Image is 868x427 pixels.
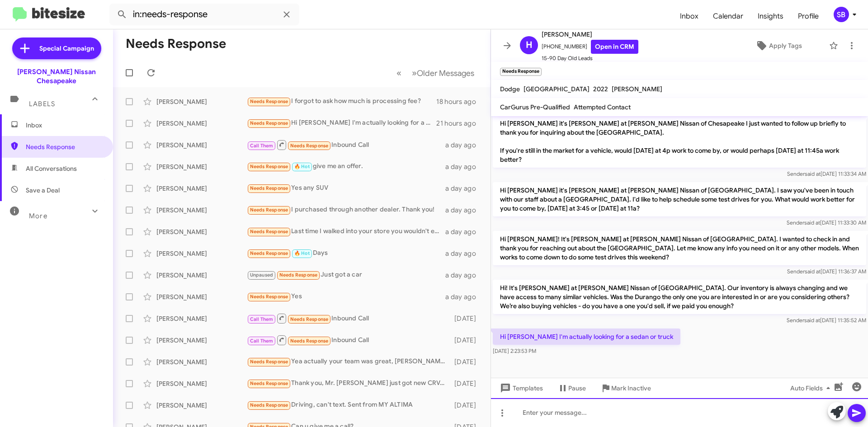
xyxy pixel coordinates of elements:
button: Mark Inactive [593,380,658,396]
div: [PERSON_NAME] [156,271,247,280]
button: Templates [491,380,550,396]
div: [PERSON_NAME] [156,357,247,366]
div: Just got a car [247,270,445,280]
div: Thank you, Mr. [PERSON_NAME] just got new CRV. Thank you for your help. [247,378,450,389]
div: [DATE] [450,357,483,366]
div: [PERSON_NAME] [156,292,247,301]
span: Needs Response [290,338,329,344]
h1: Needs Response [126,37,226,51]
div: a day ago [445,162,483,171]
a: Open in CRM [591,40,638,54]
div: [PERSON_NAME] [156,119,247,128]
div: a day ago [445,227,483,236]
div: [DATE] [450,401,483,410]
a: Profile [791,3,826,29]
div: I forgot to ask how much is processing fee? [247,96,436,107]
span: Needs Response [279,272,318,278]
span: Pause [568,380,586,396]
span: Sender [DATE] 11:33:34 AM [787,170,866,177]
div: Hi [PERSON_NAME] I'm actually looking for a sedan or truck [247,118,436,128]
div: a day ago [445,184,483,193]
span: Needs Response [250,250,288,256]
button: Pause [550,380,593,396]
div: a day ago [445,292,483,301]
div: I purchased through another dealer. Thank you! [247,205,445,215]
div: a day ago [445,271,483,280]
button: Apply Tags [732,38,825,54]
span: Special Campaign [39,44,94,53]
span: Dodge [500,85,520,93]
div: Yes [247,291,445,302]
div: [PERSON_NAME] [156,379,247,388]
span: [GEOGRAPHIC_DATA] [524,85,590,93]
span: Call Them [250,316,274,322]
span: Needs Response [250,294,288,300]
p: Hi [PERSON_NAME] I'm actually looking for a sedan or truck [493,328,680,345]
button: SB [826,7,858,22]
div: [DATE] [450,314,483,323]
span: 🔥 Hot [294,250,310,256]
span: Auto Fields [790,380,834,396]
button: Previous [391,64,407,82]
span: [PERSON_NAME] [542,29,638,40]
div: Inbound Call [247,139,445,150]
div: 18 hours ago [436,97,483,106]
div: a day ago [445,249,483,258]
span: » [412,67,417,79]
div: [PERSON_NAME] [156,227,247,236]
span: Templates [498,380,543,396]
p: Hi [PERSON_NAME] it's [PERSON_NAME] at [PERSON_NAME] Nissan of [GEOGRAPHIC_DATA]. I saw you've be... [493,182,866,216]
span: « [396,67,401,79]
span: Apply Tags [769,38,802,54]
div: [PERSON_NAME] [156,249,247,258]
div: [PERSON_NAME] [156,184,247,193]
span: Needs Response [250,120,288,126]
input: Search [109,4,299,25]
span: Needs Response [290,316,329,322]
div: Days [247,248,445,258]
span: Sender [DATE] 11:36:37 AM [787,268,866,275]
span: Needs Response [250,164,288,169]
span: Older Messages [417,68,474,78]
nav: Page navigation example [392,64,480,82]
a: Inbox [673,3,706,29]
div: Inbound Call [247,334,450,346]
div: Inbound Call [247,313,450,324]
span: Sender [DATE] 11:33:30 AM [787,219,866,226]
div: [PERSON_NAME] [156,141,247,150]
div: [PERSON_NAME] [156,97,247,106]
a: Insights [750,3,791,29]
div: Last time I walked into your store you wouldn't even give me a price for a car 😂😂😂 I'm good [247,226,445,237]
span: 15-90 Day Old Leads [542,54,638,63]
a: Calendar [706,3,750,29]
span: Inbox [26,121,103,130]
span: Labels [29,100,55,108]
div: 21 hours ago [436,119,483,128]
div: [DATE] [450,336,483,345]
span: CarGurus Pre-Qualified [500,103,570,111]
span: Needs Response [290,143,329,149]
p: Hi [PERSON_NAME]! It's [PERSON_NAME] at [PERSON_NAME] Nissan of [GEOGRAPHIC_DATA]. I wanted to ch... [493,231,866,265]
button: Next [406,64,480,82]
div: give me an offer. [247,161,445,172]
span: Call Them [250,143,274,149]
span: All Conversations [26,164,77,173]
button: Auto Fields [783,380,841,396]
p: Hi! It's [PERSON_NAME] at [PERSON_NAME] Nissan of [GEOGRAPHIC_DATA]. Our inventory is always chan... [493,280,866,314]
span: More [29,212,47,220]
span: Needs Response [250,99,288,104]
span: H [526,38,533,52]
span: Mark Inactive [611,380,651,396]
div: [PERSON_NAME] [156,314,247,323]
div: Yea actually your team was great, [PERSON_NAME] listened to all my needs and concerns and was ver... [247,357,450,367]
span: Needs Response [250,380,288,386]
span: said at [805,170,821,177]
span: [PERSON_NAME] [612,85,662,93]
span: said at [804,219,820,226]
div: [PERSON_NAME] [156,162,247,171]
div: Yes any SUV [247,183,445,193]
